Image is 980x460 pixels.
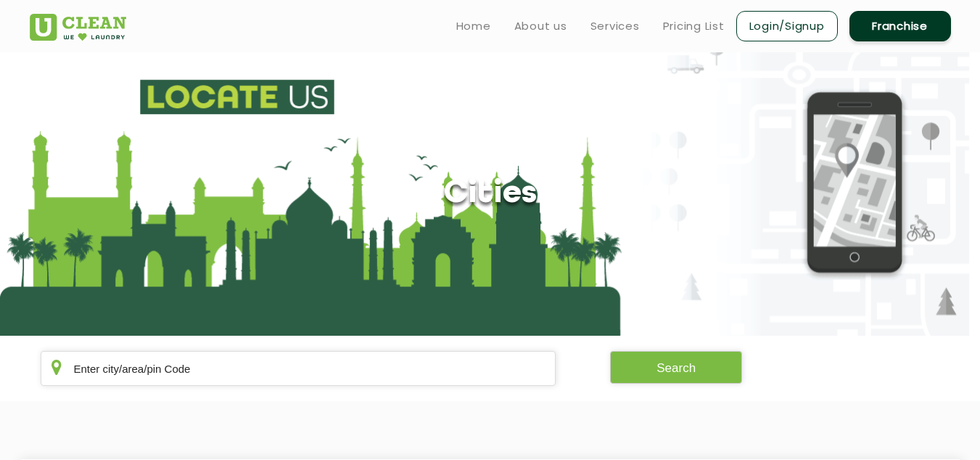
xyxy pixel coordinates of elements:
[849,11,951,41] a: Franchise
[443,176,537,213] h1: Cities
[514,17,567,35] a: About us
[590,17,640,35] a: Services
[30,14,126,41] img: UClean Laundry and Dry Cleaning
[41,351,556,386] input: Enter city/area/pin Code
[736,11,838,41] a: Login/Signup
[610,351,742,384] button: Search
[456,17,491,35] a: Home
[663,17,725,35] a: Pricing List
